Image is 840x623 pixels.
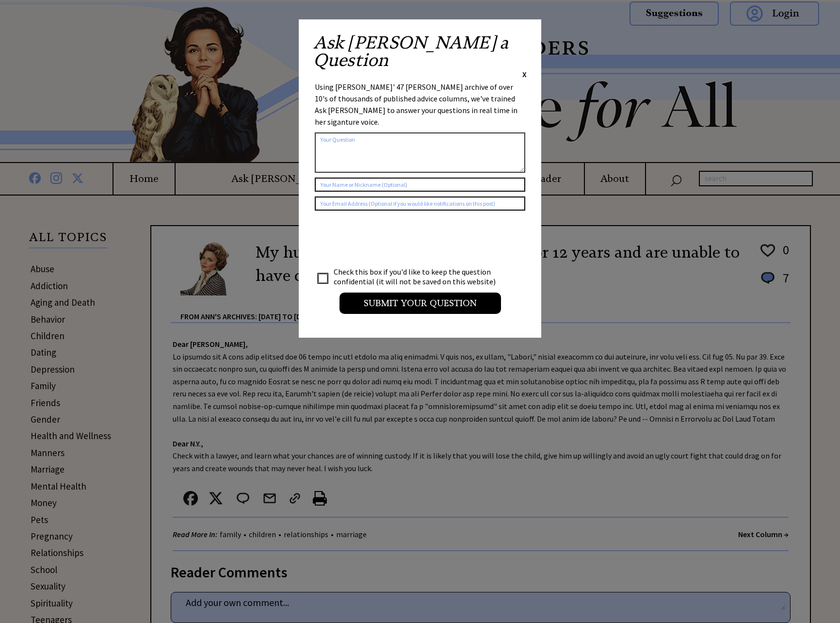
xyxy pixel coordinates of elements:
[333,266,505,287] td: Check this box if you'd like to keep the question confidential (it will not be saved on this webs...
[315,197,525,211] input: Your Email Address (Optional if you would like notifications on this post)
[313,34,527,69] h2: Ask [PERSON_NAME] a Question
[315,81,525,128] div: Using [PERSON_NAME]' 47 [PERSON_NAME] archive of over 10's of thousands of published advice colum...
[339,293,501,314] input: Submit your Question
[522,69,527,79] span: X
[315,220,462,258] iframe: reCAPTCHA
[315,178,525,192] input: Your Name or Nickname (Optional)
